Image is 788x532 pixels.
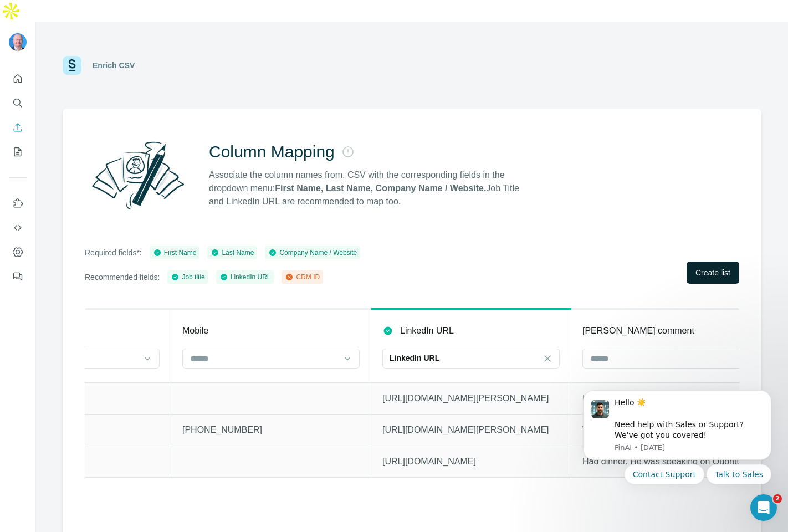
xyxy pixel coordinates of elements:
div: First Name [153,248,197,258]
p: LinkedIn URL [390,352,439,364]
div: Job title [171,272,204,282]
button: Enrich CSV [9,117,27,137]
span: Create list [695,267,730,278]
p: LinkedIn URL [400,324,454,337]
button: Dashboard [9,242,27,262]
p: [PERSON_NAME] comment [582,324,694,337]
strong: First Name, Last Name, Company Name / Website. [275,183,486,193]
h2: Column Mapping [209,142,335,162]
div: Company Name / Website [268,248,357,258]
div: Last Name [211,248,254,258]
span: 2 [773,494,782,503]
p: [URL][DOMAIN_NAME] [382,455,560,468]
p: Required fields*: [85,247,142,258]
iframe: Intercom notifications message [566,376,788,526]
div: LinkedIn URL [219,272,271,282]
p: Associate the column names from. CSV with the corresponding fields in the dropdown menu: Job Titl... [209,168,529,208]
img: Surfe Illustration - Column Mapping [85,135,191,215]
p: Mobile [182,324,208,337]
button: Create list [687,262,739,284]
img: Avatar [9,33,27,51]
div: CRM ID [285,272,320,282]
div: Enrich CSV [93,60,135,71]
p: [PHONE_NUMBER] [182,423,360,437]
button: Quick start [9,69,27,89]
iframe: Intercom live chat [750,494,777,521]
button: Feedback [9,267,27,287]
img: Surfe Logo [63,56,81,75]
p: [URL][DOMAIN_NAME][PERSON_NAME] [382,392,560,405]
p: Recommended fields: [85,272,160,283]
button: Use Surfe API [9,218,27,238]
button: My lists [9,142,27,162]
button: Use Surfe on LinkedIn [9,193,27,213]
button: Search [9,93,27,113]
p: [URL][DOMAIN_NAME][PERSON_NAME] [382,423,560,437]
